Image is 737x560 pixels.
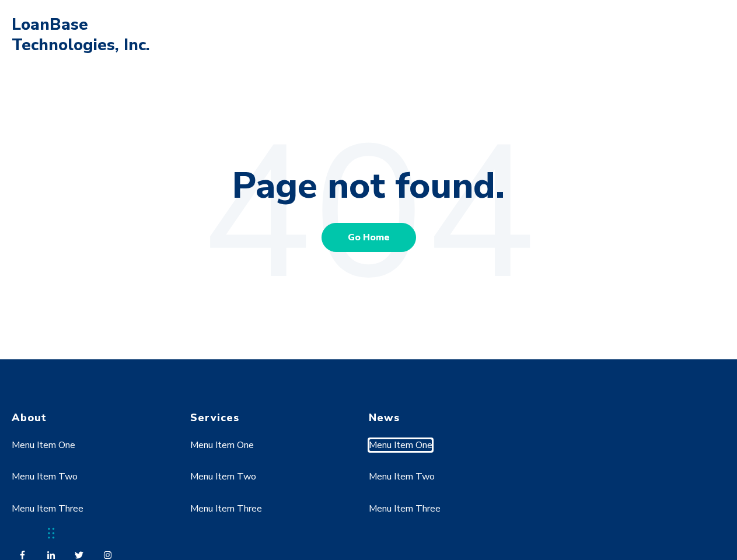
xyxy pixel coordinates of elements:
a: Menu Item Three [369,502,441,515]
h4: Services [190,411,347,425]
h1: Page not found. [12,163,725,209]
h1: LoanBase Technologies, Inc. [12,15,158,55]
a: Menu Item One [12,439,75,452]
h4: About [12,411,169,425]
a: Menu Item Two [12,470,78,483]
a: Go Home [322,223,416,252]
div: Navigation Menu [12,425,169,543]
div: Drag [48,516,55,551]
div: Navigation Menu [369,425,526,543]
a: Menu Item Three [12,502,83,515]
a: Menu Item One [190,439,254,452]
a: Menu Item Three [190,502,262,515]
a: Menu Item Two [369,470,435,483]
div: Navigation Menu [190,425,347,543]
h4: News [369,411,526,425]
a: Menu Item One [369,439,432,452]
a: Menu Item Two [190,470,256,483]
